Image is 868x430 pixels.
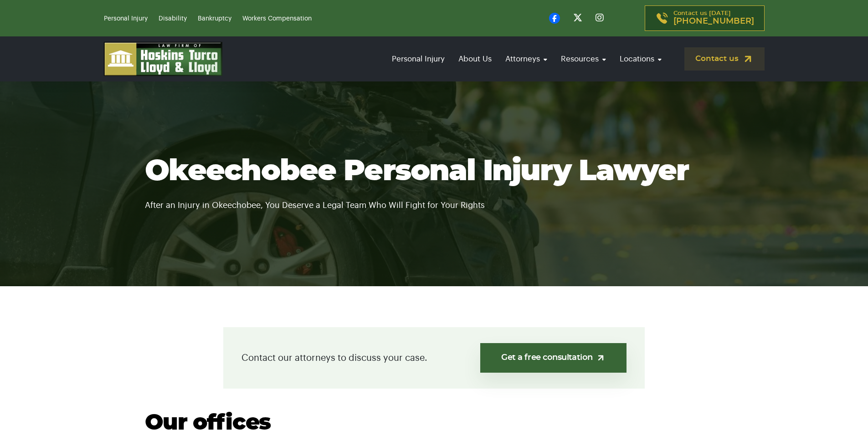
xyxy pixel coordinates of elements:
p: After an Injury in Okeechobee, You Deserve a Legal Team Who Will Fight for Your Rights [145,187,724,212]
a: Resources [556,46,611,72]
img: logo [104,42,222,76]
a: Personal Injury [387,46,449,72]
a: Personal Injury [104,15,148,22]
a: Attorneys [501,46,552,72]
div: Contact our attorneys to discuss your case. [223,327,645,389]
h1: Okeechobee Personal Injury Lawyer [145,156,724,187]
a: About Us [454,46,496,72]
img: arrow-up-right-light.svg [596,353,606,363]
span: [PHONE_NUMBER] [673,17,754,26]
a: Disability [159,15,187,22]
a: Get a free consultation [480,343,627,373]
a: Bankruptcy [198,15,231,22]
a: Workers Compensation [242,15,312,22]
p: Contact us [DATE] [673,10,754,26]
a: Locations [615,46,666,72]
a: Contact us [684,47,765,71]
a: Contact us [DATE][PHONE_NUMBER] [645,5,765,31]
